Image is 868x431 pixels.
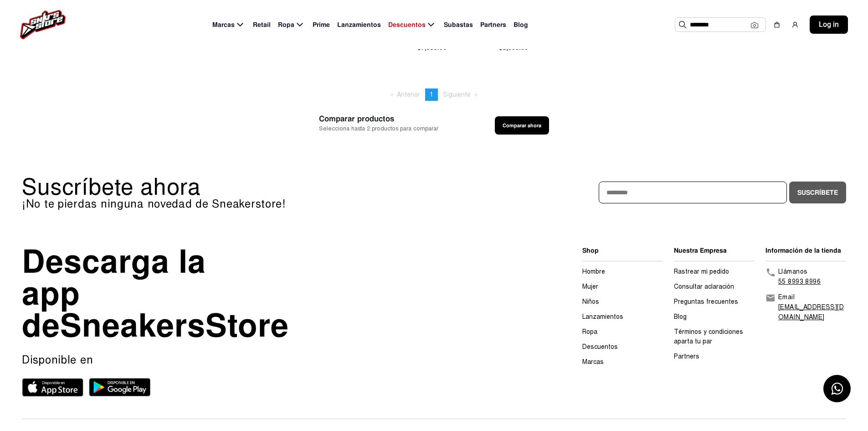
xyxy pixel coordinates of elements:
[397,91,420,99] span: Anterior
[674,246,755,255] li: Nuestra Empresa
[278,20,294,30] span: Ropa
[582,358,604,366] a: Marcas
[582,283,598,291] a: Mujer
[778,292,846,302] p: Email
[388,20,426,30] span: Descuentos
[22,176,434,198] p: Suscríbete ahora
[582,298,599,306] a: Niños
[582,246,663,255] li: Shop
[679,21,686,28] img: Buscar
[319,125,438,133] span: Selecciona hasta 2 productos para comparar
[385,88,483,101] ul: Pagination
[674,353,699,360] a: Partners
[582,268,605,275] a: Hombre
[765,246,846,255] li: Información de la tienda
[582,328,597,336] a: Ropa
[765,292,846,322] a: Email[EMAIL_ADDRESS][DOMAIN_NAME]
[60,305,205,346] span: Sneakers
[319,113,438,125] span: Comparar productos
[582,313,623,321] a: Lanzamientos
[212,20,235,30] span: Marcas
[765,267,846,287] a: Llámanos55 8993 8996
[20,10,66,39] img: logo
[337,20,381,30] span: Lanzamientos
[495,116,549,135] button: Comparar ahora
[22,378,83,397] img: App store sneakerstore
[778,302,846,322] p: [EMAIL_ADDRESS][DOMAIN_NAME]
[514,20,528,30] span: Blog
[773,21,781,28] img: shopping
[789,182,846,203] button: Suscríbete
[674,328,743,345] a: Términos y condiciones aparta tu par
[430,91,433,99] span: 1
[22,198,434,209] p: ¡No te pierdas ninguna novedad de Sneakerstore!
[674,298,738,306] a: Preguntas frecuentes
[443,91,471,99] span: Siguiente
[674,313,687,321] a: Blog
[480,20,506,30] span: Partners
[253,20,271,30] span: Retail
[791,21,799,28] img: user
[819,19,839,30] span: Log in
[751,21,758,29] img: Cámara
[778,267,821,277] p: Llámanos
[89,378,150,396] img: Play store sneakerstore
[313,20,330,30] span: Prime
[674,268,729,275] a: Rastrear mi pedido
[674,283,734,291] a: Consultar aclaración
[582,343,618,351] a: Descuentos
[444,20,473,30] span: Subastas
[22,353,347,367] p: Disponible en
[22,246,227,342] div: Descarga la app de Store
[778,278,821,286] a: 55 8993 8996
